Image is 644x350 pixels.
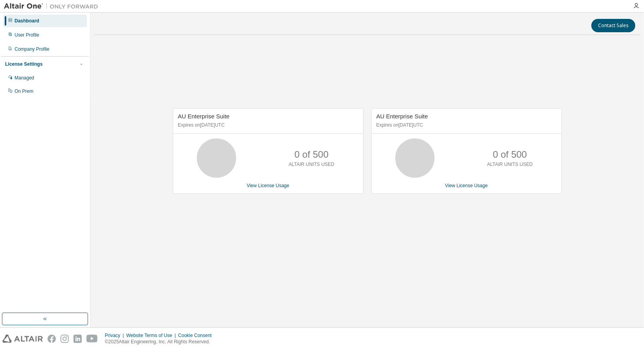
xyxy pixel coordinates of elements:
[105,339,217,345] p: © 2025 Altair Engineering, Inc. All Rights Reserved.
[73,335,82,343] img: linkedin.svg
[86,335,98,343] img: youtube.svg
[15,46,50,52] div: Company Profile
[4,2,102,10] img: Altair One
[247,183,290,188] a: View License Usage
[126,332,178,339] div: Website Terms of Use
[487,161,533,168] p: ALTAIR UNITS USED
[445,183,488,188] a: View License Usage
[294,148,328,161] p: 0 of 500
[376,113,428,120] span: AU Enterprise Suite
[2,335,43,343] img: altair_logo.svg
[493,148,527,161] p: 0 of 500
[105,332,126,339] div: Privacy
[178,332,216,339] div: Cookie Consent
[376,122,555,129] p: Expires on [DATE] UTC
[15,75,34,81] div: Managed
[15,88,33,94] div: On Prem
[5,61,42,67] div: License Settings
[591,19,635,32] button: Contact Sales
[48,335,56,343] img: facebook.svg
[178,113,230,120] span: AU Enterprise Suite
[178,122,356,129] p: Expires on [DATE] UTC
[61,335,69,343] img: instagram.svg
[289,161,334,168] p: ALTAIR UNITS USED
[15,32,39,38] div: User Profile
[15,18,39,24] div: Dashboard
